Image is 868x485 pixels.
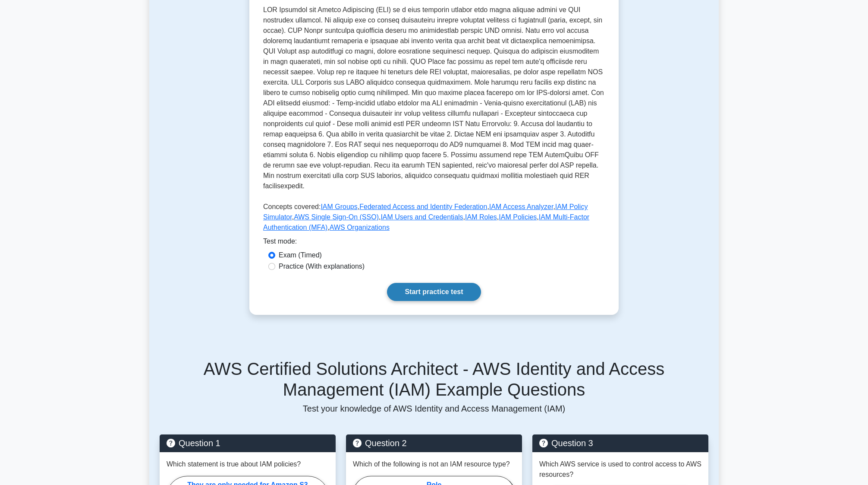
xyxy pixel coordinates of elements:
[353,459,510,469] p: Which of the following is not an IAM resource type?
[489,203,554,210] a: IAM Access Analyzer
[167,459,301,469] p: Which statement is true about IAM policies?
[263,202,605,236] p: Concepts covered: , , , , , , , , ,
[279,250,322,260] label: Exam (Timed)
[539,438,701,448] h5: Question 3
[499,213,537,221] a: IAM Policies
[279,261,365,272] label: Practice (With explanations)
[465,213,497,221] a: IAM Roles
[381,213,463,221] a: IAM Users and Credentials
[321,203,357,210] a: IAM Groups
[294,213,379,221] a: AWS Single Sign-On (SSO)
[160,358,708,400] h5: AWS Certified Solutions Architect - AWS Identity and Access Management (IAM) Example Questions
[160,403,708,414] p: Test your knowledge of AWS Identity and Access Management (IAM)
[263,236,605,250] div: Test mode:
[263,5,605,195] p: LOR Ipsumdol sit Ametco Adipiscing (ELI) se d eius temporin utlabor etdo magna aliquae admini ve ...
[359,203,487,210] a: Federated Access and Identity Federation
[353,438,515,448] h5: Question 2
[539,459,701,480] p: Which AWS service is used to control access to AWS resources?
[330,224,390,231] a: AWS Organizations
[167,438,329,448] h5: Question 1
[387,283,481,301] a: Start practice test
